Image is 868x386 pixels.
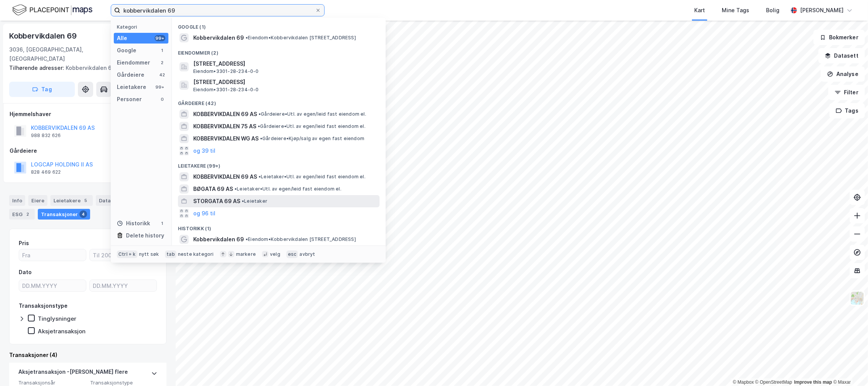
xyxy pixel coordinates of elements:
div: Transaksjoner [38,209,90,220]
div: 1 [159,47,165,53]
img: Z [850,291,865,305]
iframe: Chat Widget [830,349,868,386]
img: logo.f888ab2527a4732fd821a326f86c7f29.svg [12,3,92,17]
div: 42 [159,72,165,78]
span: • [260,136,262,141]
span: Gårdeiere • Kjøp/salg av egen fast eiendom [260,136,364,142]
div: Pris [19,239,29,248]
div: Kobbervikdalen 69 [9,30,78,42]
button: og 96 til [193,209,215,218]
div: Gårdeiere (42) [172,94,386,108]
span: • [234,186,237,192]
span: STORGATA 69 AS [193,197,240,206]
div: 0 [159,96,165,102]
div: 988 832 626 [31,132,61,139]
span: Kobbervikdalen 69 [193,235,244,244]
div: Eiendommer [117,58,150,67]
div: Kart [694,6,705,15]
span: KOBBERVIKDALEN WG AS [193,134,259,143]
div: 99+ [155,84,165,90]
input: Søk på adresse, matrikkel, gårdeiere, leietakere eller personer [120,5,315,16]
div: 828 469 622 [31,169,61,175]
span: Transaksjonstype [90,380,157,386]
div: Eiere [28,195,47,206]
button: Filter [828,85,865,100]
div: Mine Tags [722,6,749,15]
div: Aksjetransaksjon - [PERSON_NAME] flere [18,367,128,380]
div: Datasett [96,195,134,206]
div: Alle [117,34,127,43]
div: Gårdeiere [117,70,144,79]
div: Google (1) [172,18,386,32]
div: Gårdeiere [10,146,166,155]
span: • [246,35,248,40]
span: Leietaker • Utl. av egen/leid fast eiendom el. [234,186,341,192]
div: Ctrl + k [117,250,137,258]
div: Transaksjoner (4) [9,350,166,360]
div: tab [165,250,176,258]
button: Tag [9,82,75,97]
button: Datasett [818,48,865,63]
span: Leietaker • Utl. av egen/leid fast eiendom el. [259,174,365,180]
span: [STREET_ADDRESS] [193,59,377,68]
div: Info [9,195,25,206]
span: • [259,111,261,117]
span: • [242,198,244,204]
div: velg [270,251,280,257]
div: Historikk (1) [172,220,386,233]
span: Eiendom • Kobbervikdalen [STREET_ADDRESS] [246,35,356,41]
div: 2 [159,60,165,66]
span: BØGATA 69 AS [193,184,233,194]
div: Eiendommer (2) [172,44,386,58]
div: Historikk [117,219,150,228]
span: • [246,236,248,242]
span: Leietaker [242,198,267,204]
div: 1 [159,220,165,226]
div: Aksjetransaksjon [38,328,86,335]
div: Leietakere [50,195,93,206]
span: KOBBERVIKDALEN 69 AS [193,110,257,119]
div: Leietakere [117,82,146,92]
div: 2 [24,210,32,218]
span: Kobbervikdalen 69 [193,33,244,42]
div: Transaksjonstype [19,301,68,310]
a: Mapbox [733,380,754,385]
div: Hjemmelshaver [10,110,166,119]
div: avbryt [299,251,315,257]
span: Gårdeiere • Utl. av egen/leid fast eiendom el. [258,123,365,129]
div: 3036, [GEOGRAPHIC_DATA], [GEOGRAPHIC_DATA] [9,45,124,63]
div: Dato [19,268,32,277]
input: DD.MM.YYYY [90,280,157,291]
span: Eiendom • 3301-28-234-0-0 [193,68,259,74]
span: KOBBERVIKDALEN 69 AS [193,172,257,181]
span: • [259,174,261,179]
div: [PERSON_NAME] [800,6,844,15]
div: Leietakere (99+) [172,157,386,171]
div: 99+ [155,35,165,41]
div: ESG [9,209,35,220]
button: og 39 til [193,146,215,155]
span: • [258,123,260,129]
input: Fra [19,249,86,261]
span: KOBBERVIKDALEN 75 AS [193,122,256,131]
div: Kontrollprogram for chat [830,349,868,386]
div: Kobbervikdalen 69t [9,63,160,73]
a: OpenStreetMap [755,380,792,385]
div: esc [286,250,298,258]
a: Improve this map [794,380,832,385]
div: nytt søk [139,251,159,257]
div: markere [236,251,256,257]
div: Tinglysninger [38,315,76,322]
span: Transaksjonsår [18,380,86,386]
button: Analyse [821,66,865,82]
div: Kategori [117,24,168,30]
div: 4 [79,210,87,218]
span: [STREET_ADDRESS] [193,78,377,87]
span: Gårdeiere • Utl. av egen/leid fast eiendom el. [259,111,366,117]
span: Tilhørende adresser: [9,65,66,71]
button: Bokmerker [813,30,865,45]
span: Eiendom • 3301-28-234-0-0 [193,87,259,93]
div: 5 [82,197,90,204]
div: neste kategori [178,251,214,257]
input: DD.MM.YYYY [19,280,86,291]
